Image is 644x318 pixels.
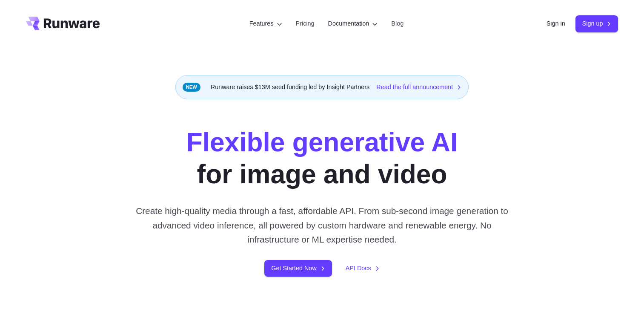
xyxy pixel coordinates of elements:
[186,127,458,157] strong: Flexible generative AI
[132,204,512,246] p: Create high-quality media through a fast, affordable API. From sub-second image generation to adv...
[328,19,378,29] label: Documentation
[264,260,332,277] a: Get Started Now
[547,19,565,29] a: Sign in
[249,19,282,29] label: Features
[376,82,461,92] a: Read the full announcement
[186,127,458,190] h1: for image and video
[575,15,618,32] a: Sign up
[296,19,315,29] a: Pricing
[391,19,404,29] a: Blog
[175,75,469,99] div: Runware raises $13M seed funding led by Insight Partners
[346,263,380,273] a: API Docs
[26,17,100,30] a: Go to /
